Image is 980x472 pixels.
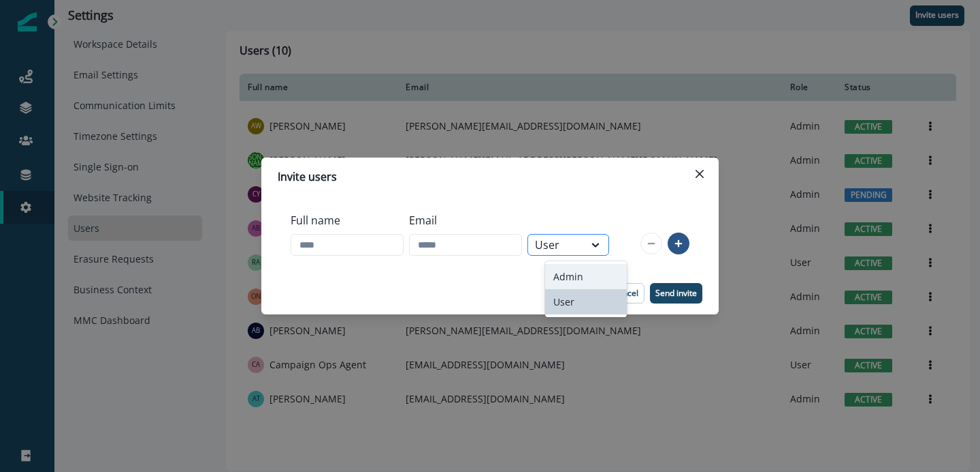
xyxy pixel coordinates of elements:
div: Admin [545,264,627,289]
button: remove-row [640,233,662,254]
button: Close [689,163,710,185]
p: Invite users [278,168,337,185]
button: Send invite [650,283,702,304]
p: Send invite [655,289,697,298]
div: User [545,289,627,314]
button: add-row [668,233,689,254]
p: Email [409,212,437,228]
p: Full name [291,212,340,228]
div: User [535,237,577,253]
